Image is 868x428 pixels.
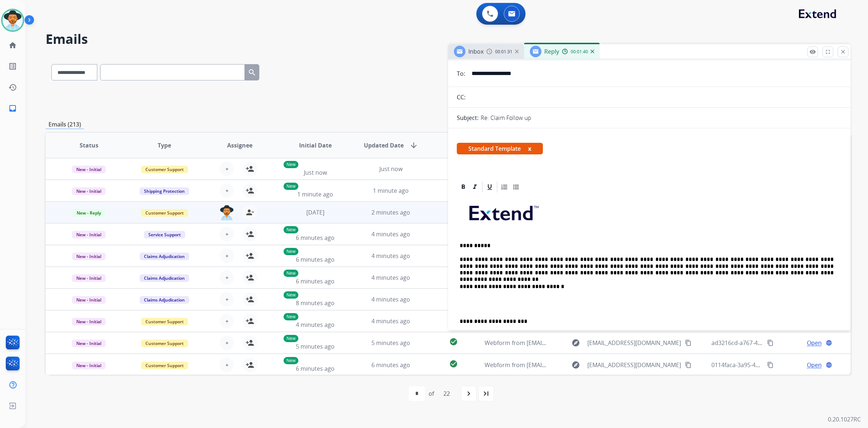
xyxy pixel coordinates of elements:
span: + [225,295,229,304]
span: 1 minute ago [297,190,333,198]
span: Inbox [468,47,484,55]
p: 0.20.1027RC [828,415,861,424]
span: Claims Adjudication [140,296,189,304]
mat-icon: navigate_next [464,389,473,398]
button: + [220,292,234,307]
span: 6 minutes ago [371,361,410,369]
span: Assignee [227,141,252,150]
mat-icon: explore [571,361,580,369]
span: Open [807,338,822,347]
span: New - Initial [72,231,106,238]
button: + [220,249,234,263]
mat-icon: content_copy [685,362,692,368]
span: 4 minutes ago [371,252,410,260]
span: New - Initial [72,296,106,304]
span: Open [807,361,822,369]
span: 6 minutes ago [296,365,335,373]
span: + [225,186,229,195]
mat-icon: person_add [246,273,254,282]
span: + [225,338,229,347]
div: Underline [484,182,495,192]
mat-icon: arrow_downward [409,141,418,150]
span: + [225,361,229,369]
span: Customer Support [141,340,188,347]
mat-icon: home [8,41,17,50]
mat-icon: content_copy [767,340,774,346]
img: avatar [3,10,23,30]
span: Just now [379,165,403,173]
span: Customer Support [141,318,188,325]
mat-icon: person_add [246,230,254,238]
p: New [284,335,298,342]
span: New - Initial [72,253,106,260]
p: New [284,291,298,299]
mat-icon: history [8,83,17,92]
mat-icon: person_add [246,317,254,325]
span: Just now [304,169,327,176]
mat-icon: explore [571,338,580,347]
p: New [284,161,298,168]
span: Reply [544,47,559,55]
div: Bullet List [511,182,522,192]
button: + [220,270,234,285]
span: 6 minutes ago [296,255,335,263]
mat-icon: inbox [8,104,17,113]
span: New - Reply [72,209,105,217]
p: New [284,248,298,255]
p: Re: Claim Follow up [481,113,531,122]
mat-icon: person_add [246,338,254,347]
span: 4 minutes ago [371,274,410,282]
button: + [220,336,234,350]
mat-icon: search [248,68,256,77]
mat-icon: person_add [246,165,254,173]
span: Webform from [EMAIL_ADDRESS][DOMAIN_NAME] on [DATE] [485,339,648,347]
p: New [284,270,298,277]
span: New - Initial [72,318,106,325]
div: Ordered List [499,182,510,192]
mat-icon: language [826,340,832,346]
p: CC: [457,93,465,101]
span: Claims Adjudication [140,274,189,282]
span: 00:01:31 [495,49,512,55]
span: 00:01:40 [571,49,588,55]
mat-icon: remove_red_eye [809,49,816,55]
mat-icon: content_copy [685,340,692,346]
p: Emails (213) [46,120,84,129]
span: New - Initial [72,362,106,369]
span: 6 minutes ago [296,234,335,242]
span: + [225,317,229,325]
span: Customer Support [141,209,188,217]
span: Type [158,141,171,150]
span: [DATE] [306,208,324,216]
span: [EMAIL_ADDRESS][DOMAIN_NAME] [587,338,681,347]
mat-icon: person_add [246,361,254,369]
button: x [528,144,531,153]
button: + [220,162,234,176]
mat-icon: last_page [482,389,490,398]
h2: Emails [46,32,851,46]
mat-icon: person_add [246,186,254,195]
p: To: [457,69,465,78]
mat-icon: language [826,362,832,368]
p: New [284,226,298,233]
mat-icon: fullscreen [825,49,831,55]
mat-icon: close [840,49,846,55]
span: + [225,273,229,282]
p: New [284,313,298,320]
button: + [220,314,234,328]
mat-icon: check_circle [449,360,458,368]
span: 0114faca-3a95-45cc-a696-136dc08d6218 [711,361,821,369]
span: 4 minutes ago [371,230,410,238]
button: + [220,183,234,198]
span: ad3216cd-a767-4e53-a02d-5300c5f38047 [711,339,822,347]
span: 5 minutes ago [296,342,335,350]
div: 22 [438,386,456,401]
span: New - Initial [72,166,106,173]
span: New - Initial [72,274,106,282]
mat-icon: check_circle [449,337,458,346]
span: 1 minute ago [373,187,409,195]
button: + [220,358,234,372]
span: 4 minutes ago [371,295,410,303]
div: Italic [469,182,480,192]
span: 2 minutes ago [371,208,410,216]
